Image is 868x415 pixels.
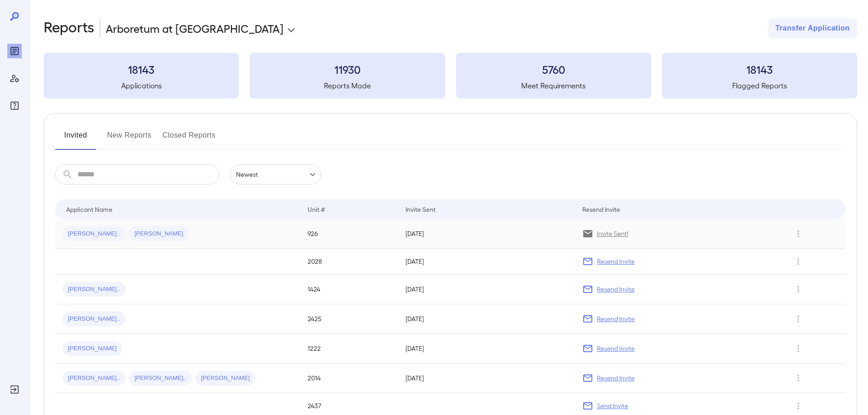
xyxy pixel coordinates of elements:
[597,374,635,383] p: Resend Invite
[791,254,806,269] button: Row Actions
[791,399,806,413] button: Row Actions
[398,249,575,275] td: [DATE]
[791,282,806,297] button: Row Actions
[66,204,113,215] div: Applicant Name
[62,230,125,238] span: [PERSON_NAME]..
[300,334,398,364] td: 1222
[597,229,628,238] p: Invite Sent!
[456,80,651,91] h5: Meet Requirements
[300,219,398,249] td: 926
[300,364,398,393] td: 2014
[7,71,22,86] div: Manage Users
[597,314,635,323] p: Resend Invite
[44,53,857,98] summary: 18143Applications11930Reports Made5760Meet Requirements18143Flagged Reports
[582,204,620,215] div: Resend Invite
[597,344,635,353] p: Resend Invite
[300,275,398,304] td: 1424
[44,18,94,38] h2: Reports
[597,401,628,410] p: Send Invite
[662,62,857,77] h3: 18143
[7,98,22,113] div: FAQ
[398,364,575,393] td: [DATE]
[44,80,239,91] h5: Applications
[62,285,125,294] span: [PERSON_NAME]..
[398,275,575,304] td: [DATE]
[398,219,575,249] td: [DATE]
[129,374,192,383] span: [PERSON_NAME]..
[129,230,189,238] span: [PERSON_NAME]
[768,18,857,38] button: Transfer Application
[597,257,635,266] p: Resend Invite
[7,44,22,58] div: Reports
[163,128,216,150] button: Closed Reports
[230,164,321,184] div: Newest
[791,371,806,385] button: Row Actions
[300,249,398,275] td: 2028
[44,62,239,77] h3: 18143
[250,80,445,91] h5: Reports Made
[250,62,445,77] h3: 11930
[62,374,125,383] span: [PERSON_NAME]..
[406,204,436,215] div: Invite Sent
[195,374,255,383] span: [PERSON_NAME]
[791,341,806,356] button: Row Actions
[300,304,398,334] td: 2425
[62,315,125,323] span: [PERSON_NAME]..
[398,334,575,364] td: [DATE]
[791,312,806,326] button: Row Actions
[7,382,22,397] div: Log Out
[662,80,857,91] h5: Flagged Reports
[456,62,651,77] h3: 5760
[791,226,806,241] button: Row Actions
[62,344,122,353] span: [PERSON_NAME]
[55,128,96,150] button: Invited
[106,21,283,36] p: Arboretum at [GEOGRAPHIC_DATA]
[597,285,635,294] p: Resend Invite
[398,304,575,334] td: [DATE]
[107,128,152,150] button: New Reports
[308,204,325,215] div: Unit #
